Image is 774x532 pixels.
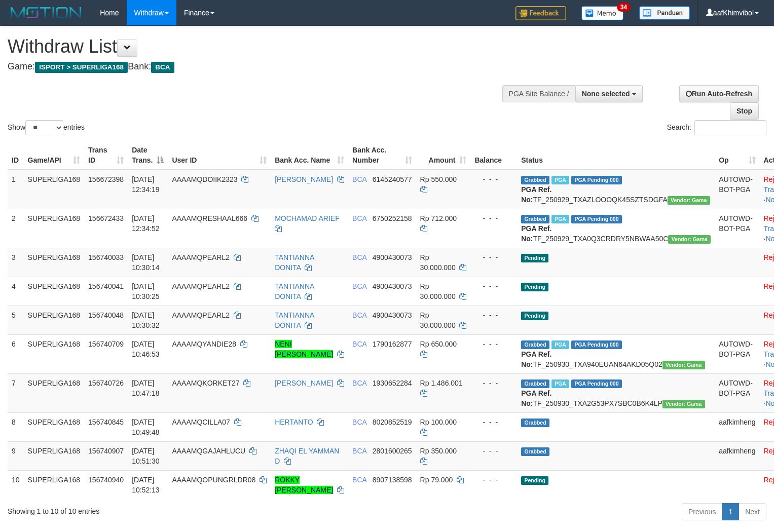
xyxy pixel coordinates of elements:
[739,503,766,520] a: Next
[581,6,624,20] img: Button%20Memo.svg
[551,176,569,184] span: Marked by aafsoycanthlai
[715,441,759,470] td: aafkimheng
[521,350,551,368] b: PGA Ref. No:
[662,400,705,408] span: Vendor URL: https://trx31.1velocity.biz
[8,36,506,57] h1: Withdraw List
[24,277,85,306] td: SUPERLIGA168
[25,120,63,135] select: Showentries
[420,253,456,272] span: Rp 30.000.000
[521,419,549,427] span: Grabbed
[551,379,569,388] span: Marked by aafsoycanthlai
[8,209,24,248] td: 2
[275,214,340,222] a: MOCHAMAD ARIEF
[172,282,230,290] span: AAAAMQPEARL2
[172,447,245,455] span: AAAAMQGAJAHLUCU
[722,503,739,520] a: 1
[88,175,124,183] span: 156672398
[8,120,85,135] label: Show entries
[420,175,457,183] span: Rp 550.000
[8,470,24,499] td: 10
[617,3,631,12] span: 34
[521,389,551,407] b: PGA Ref. No:
[8,373,24,412] td: 7
[352,447,366,455] span: BCA
[172,311,230,319] span: AAAAMQPEARL2
[132,214,160,233] span: [DATE] 12:34:52
[132,253,160,272] span: [DATE] 10:30:14
[35,62,128,73] span: ISPORT > SUPERLIGA168
[715,334,759,373] td: AUTOWD-BOT-PGA
[420,214,457,222] span: Rp 712.000
[420,282,456,300] span: Rp 30.000.000
[420,447,457,455] span: Rp 350.000
[172,253,230,261] span: AAAAMQPEARL2
[88,311,124,319] span: 156740048
[8,62,506,72] h4: Game: Bank:
[571,176,622,184] span: PGA Pending
[682,503,722,520] a: Previous
[474,417,513,427] div: - - -
[172,340,236,348] span: AAAAMQYANDIE28
[373,175,412,183] span: Copy 6145240577 to clipboard
[474,310,513,320] div: - - -
[151,62,174,73] span: BCA
[373,418,412,426] span: Copy 8020852519 to clipboard
[679,85,759,102] a: Run Auto-Refresh
[517,373,715,412] td: TF_250930_TXA2G53PX7SBC0B6K4LP
[352,214,366,222] span: BCA
[373,340,412,348] span: Copy 1790162877 to clipboard
[521,312,548,320] span: Pending
[132,447,160,465] span: [DATE] 10:51:30
[373,447,412,455] span: Copy 2801600265 to clipboard
[352,418,366,426] span: BCA
[715,412,759,441] td: aafkimheng
[474,339,513,349] div: - - -
[373,311,412,319] span: Copy 4900430073 to clipboard
[8,248,24,277] td: 3
[88,447,124,455] span: 156740907
[420,418,457,426] span: Rp 100.000
[271,141,348,170] th: Bank Acc. Name: activate to sort column ascending
[474,174,513,184] div: - - -
[694,120,766,135] input: Search:
[517,170,715,209] td: TF_250929_TXAZLOOOQK45SZTSDGFA
[24,141,85,170] th: Game/API: activate to sort column ascending
[715,373,759,412] td: AUTOWD-BOT-PGA
[715,209,759,248] td: AUTOWD-BOT-PGA
[352,253,366,261] span: BCA
[515,6,566,20] img: Feedback.jpg
[275,447,339,465] a: ZHAQI EL YAMMAN D
[521,379,549,388] span: Grabbed
[132,418,160,436] span: [DATE] 10:49:48
[8,502,315,516] div: Showing 1 to 10 of 10 entries
[8,306,24,334] td: 5
[474,213,513,223] div: - - -
[132,340,160,358] span: [DATE] 10:46:53
[88,379,124,387] span: 156740726
[24,441,85,470] td: SUPERLIGA168
[132,311,160,329] span: [DATE] 10:30:32
[88,282,124,290] span: 156740041
[24,373,85,412] td: SUPERLIGA168
[521,215,549,223] span: Grabbed
[521,283,548,291] span: Pending
[8,141,24,170] th: ID
[373,379,412,387] span: Copy 1930652284 to clipboard
[352,282,366,290] span: BCA
[275,282,314,300] a: TANTIANNA DONITA
[517,209,715,248] td: TF_250929_TXA0Q3CRDRY5NBWAA50C
[172,379,239,387] span: AAAAMQKORKET27
[571,215,622,223] span: PGA Pending
[24,470,85,499] td: SUPERLIGA168
[8,5,85,20] img: MOTION_logo.png
[474,281,513,291] div: - - -
[275,379,333,387] a: [PERSON_NAME]
[132,379,160,397] span: [DATE] 10:47:18
[517,334,715,373] td: TF_250930_TXA940EUAN64AKD05Q02
[348,141,416,170] th: Bank Acc. Number: activate to sort column ascending
[352,311,366,319] span: BCA
[715,170,759,209] td: AUTOWD-BOT-PGA
[571,379,622,388] span: PGA Pending
[275,175,333,183] a: [PERSON_NAME]
[474,475,513,485] div: - - -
